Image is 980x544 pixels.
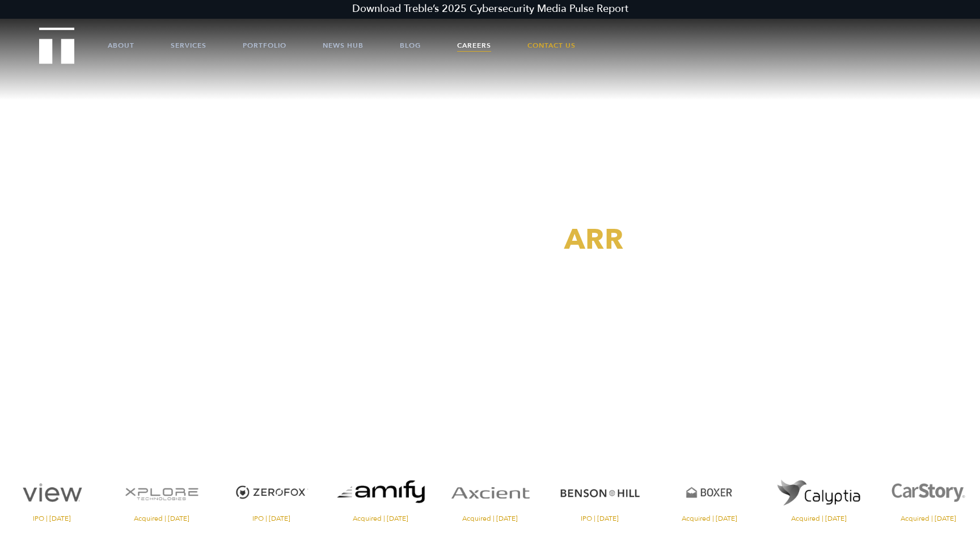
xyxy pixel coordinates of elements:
[548,470,652,515] img: Benson Hill logo
[876,470,980,515] img: CarStory logo
[657,515,761,522] span: Acquired | [DATE]
[329,515,433,522] span: Acquired | [DATE]
[767,515,871,522] span: Acquired | [DATE]
[876,470,980,522] a: Visit the CarStory website
[109,470,213,515] img: XPlore logo
[39,27,75,64] img: Treble logo
[527,28,576,62] a: Contact Us
[400,28,421,62] a: Blog
[548,470,652,522] a: Visit the Benson Hill website
[438,470,542,515] img: Axcient logo
[109,515,213,522] span: Acquired | [DATE]
[219,515,323,522] span: IPO | [DATE]
[219,470,323,515] img: ZeroFox logo
[457,28,491,62] a: Careers
[657,470,761,515] img: Boxer logo
[657,470,761,522] a: Visit the Boxer website
[171,28,206,62] a: Services
[876,515,980,522] span: Acquired | [DATE]
[548,515,652,522] span: IPO | [DATE]
[438,515,542,522] span: Acquired | [DATE]
[767,470,871,522] a: Visit the website
[329,470,433,522] a: Visit the website
[219,470,323,522] a: Visit the ZeroFox website
[564,220,624,259] span: ARR
[323,28,364,62] a: News Hub
[109,470,213,522] a: Visit the XPlore website
[243,28,286,62] a: Portfolio
[108,28,134,62] a: About
[438,470,542,522] a: Visit the Axcient website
